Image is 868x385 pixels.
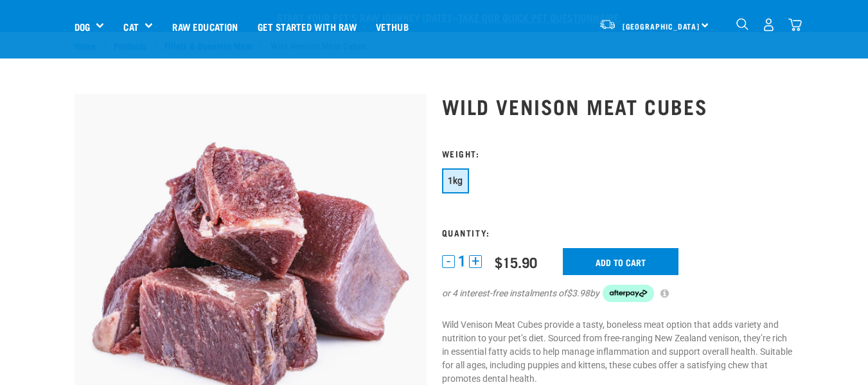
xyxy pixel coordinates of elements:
img: van-moving.png [599,19,616,30]
img: user.png [762,18,775,31]
span: 1 [458,255,466,268]
a: Dog [75,19,90,34]
h3: Weight: [442,148,794,158]
button: + [469,255,482,268]
input: Add to cart [563,248,678,275]
span: $3.98 [567,287,590,300]
div: or 4 interest-free instalments of by [442,285,794,303]
a: Vethub [366,1,418,52]
span: [GEOGRAPHIC_DATA] [623,24,700,28]
button: 1kg [442,168,469,193]
h3: Quantity: [442,228,794,237]
span: 1kg [448,175,463,186]
a: Get started with Raw [248,1,366,52]
div: $15.90 [495,254,537,270]
a: Cat [123,19,138,34]
h1: Wild Venison Meat Cubes [442,94,794,118]
button: - [442,255,455,268]
img: home-icon@2x.png [788,18,802,31]
a: Raw Education [163,1,247,52]
img: home-icon-1@2x.png [736,18,748,30]
img: Afterpay [603,285,654,303]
